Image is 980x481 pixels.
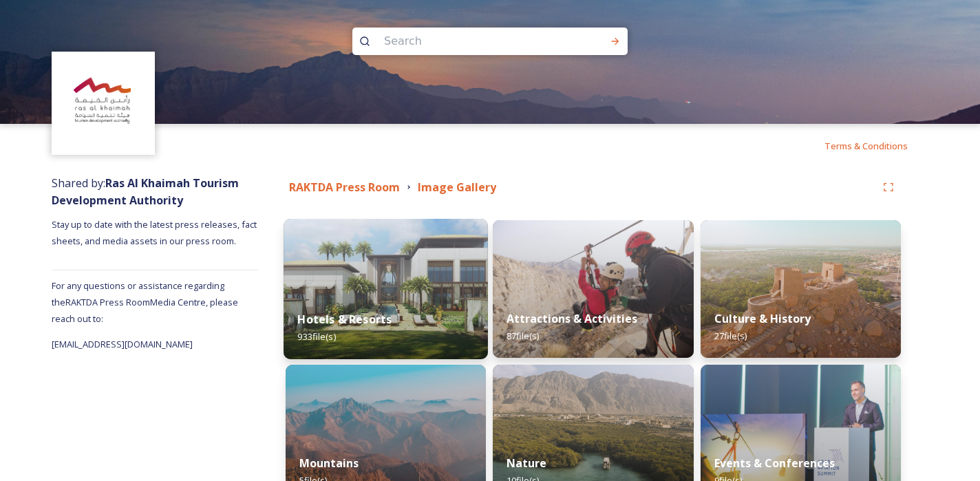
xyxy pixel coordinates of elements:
span: Terms & Conditions [824,140,908,152]
img: a622eb85-593b-49ea-86a1-be0a248398a8.jpg [284,219,488,359]
span: 27 file(s) [714,330,747,342]
img: 45dfe8e7-8c4f-48e3-b92b-9b2a14aeffa1.jpg [701,220,901,358]
span: For any questions or assistance regarding the RAKTDA Press Room Media Centre, please reach out to: [52,279,238,325]
span: Stay up to date with the latest press releases, fact sheets, and media assets in our press room. [52,218,259,247]
strong: Ras Al Khaimah Tourism Development Authority [52,175,239,208]
img: 6b2c4cc9-34ae-45d0-992d-9f5eeab804f7.jpg [493,220,693,358]
span: [EMAIL_ADDRESS][DOMAIN_NAME] [52,338,193,350]
img: Logo_RAKTDA_RGB-01.png [54,54,153,153]
strong: RAKTDA Press Room [289,180,400,195]
strong: Events & Conferences [714,456,835,471]
strong: Mountains [299,456,359,471]
strong: Culture & History [714,311,811,326]
a: Terms & Conditions [824,138,928,154]
input: Search [377,26,566,56]
strong: Attractions & Activities [507,311,637,326]
strong: Nature [507,456,546,471]
strong: Image Gallery [418,180,496,195]
span: 933 file(s) [297,330,335,343]
strong: Hotels & Resorts [297,312,392,327]
span: 87 file(s) [507,330,539,342]
span: Shared by: [52,175,239,208]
